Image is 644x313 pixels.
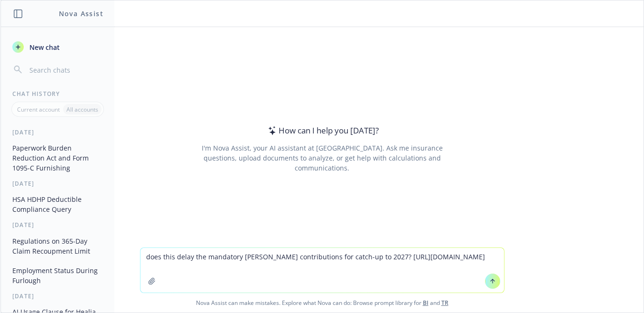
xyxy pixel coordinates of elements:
div: I'm Nova Assist, your AI assistant at [GEOGRAPHIC_DATA]. Ask me insurance questions, upload docum... [188,143,456,173]
button: Paperwork Burden Reduction Act and Form 1095-C Furnishing [9,140,107,176]
button: Employment Status During Furlough [9,263,107,288]
div: Chat History [1,90,114,98]
span: New chat [28,42,60,52]
div: [DATE] [1,221,114,229]
button: New chat [9,38,107,56]
h1: Nova Assist [59,9,103,19]
button: HSA HDHP Deductible Compliance Query [9,191,107,217]
textarea: does this delay the mandatory [PERSON_NAME] contributions for catch-up to 2027? [URL][DOMAIN_NAME] [140,248,504,293]
p: All accounts [66,105,98,114]
button: Regulations on 365-Day Claim Recoupment Limit [9,233,107,259]
input: Search chats [28,63,103,76]
a: BI [423,299,429,307]
p: Current account [17,105,60,114]
div: [DATE] [1,292,114,300]
a: TR [441,299,448,307]
div: [DATE] [1,180,114,188]
div: How can I help you [DATE]? [265,124,379,137]
div: [DATE] [1,128,114,136]
span: Nova Assist can make mistakes. Explore what Nova can do: Browse prompt library for and [4,293,640,313]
